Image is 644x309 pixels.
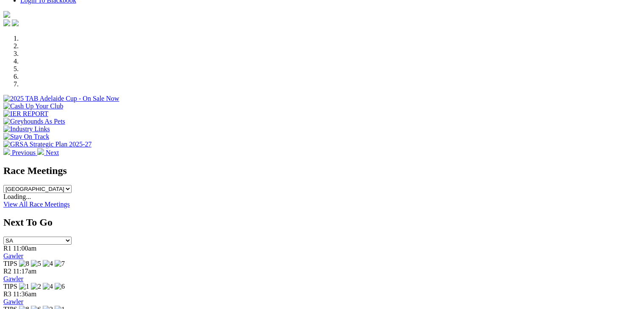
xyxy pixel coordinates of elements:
[3,298,23,305] a: Gawler
[37,148,44,155] img: chevron-right-pager-white.svg
[46,149,59,156] span: Next
[55,283,65,290] img: 6
[12,19,19,26] img: twitter.svg
[3,283,17,290] span: TIPS
[3,201,70,208] a: View All Race Meetings
[3,19,10,26] img: facebook.svg
[37,149,59,156] a: Next
[3,275,23,282] a: Gawler
[3,110,48,118] img: IER REPORT
[3,133,49,141] img: Stay On Track
[19,283,29,290] img: 1
[19,260,29,268] img: 8
[31,260,41,268] img: 5
[13,290,36,298] span: 11:36am
[3,125,50,133] img: Industry Links
[3,149,37,156] a: Previous
[3,217,641,228] h2: Next To Go
[3,260,17,267] span: TIPS
[3,245,11,252] span: R1
[3,165,641,177] h2: Race Meetings
[3,193,31,200] span: Loading...
[3,290,11,298] span: R3
[43,260,53,268] img: 4
[3,141,91,148] img: GRSA Strategic Plan 2025-27
[12,149,36,156] span: Previous
[3,268,11,275] span: R2
[13,268,36,275] span: 11:17am
[3,11,10,18] img: logo-grsa-white.png
[31,283,41,290] img: 2
[55,260,65,268] img: 7
[43,283,53,290] img: 4
[3,118,65,125] img: Greyhounds As Pets
[3,102,63,110] img: Cash Up Your Club
[3,95,119,102] img: 2025 TAB Adelaide Cup - On Sale Now
[13,245,36,252] span: 11:00am
[3,252,23,259] a: Gawler
[3,148,10,155] img: chevron-left-pager-white.svg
